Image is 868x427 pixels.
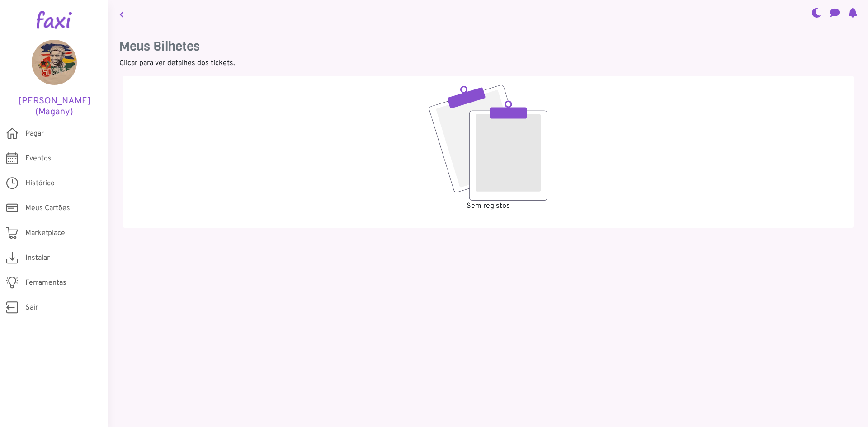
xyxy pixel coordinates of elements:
[25,277,66,288] span: Ferramentas
[25,178,55,189] span: Histórico
[119,58,857,69] p: Clicar para ver detalhes dos tickets.
[25,253,50,263] span: Instalar
[25,128,44,139] span: Pagar
[132,201,844,211] p: Sem registos
[25,203,70,214] span: Meus Cartões
[119,39,857,54] h3: Meus Bilhetes
[25,302,38,313] span: Sair
[14,96,95,117] h5: [PERSON_NAME] (Magany)
[429,85,547,201] img: empty.svg
[25,153,52,164] span: Eventos
[25,228,65,239] span: Marketplace
[14,40,95,117] a: [PERSON_NAME] (Magany)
